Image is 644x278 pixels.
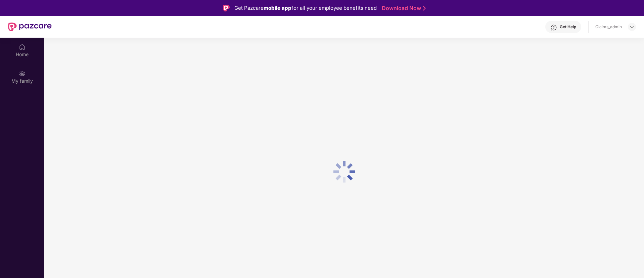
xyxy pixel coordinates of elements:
img: svg+xml;base64,PHN2ZyBpZD0iRHJvcGRvd24tMzJ4MzIiIHhtbG5zPSJodHRwOi8vd3d3LnczLm9yZy8yMDAwL3N2ZyIgd2... [629,24,635,30]
img: svg+xml;base64,PHN2ZyBpZD0iSGVscC0zMngzMiIgeG1sbnM9Imh0dHA6Ly93d3cudzMub3JnLzIwMDAvc3ZnIiB3aWR0aD... [550,24,557,31]
strong: mobile app [264,5,291,11]
div: Get Help [560,24,576,30]
img: svg+xml;base64,PHN2ZyBpZD0iSG9tZSIgeG1sbnM9Imh0dHA6Ly93d3cudzMub3JnLzIwMDAvc3ZnIiB3aWR0aD0iMjAiIG... [19,44,26,50]
a: Download Now [382,5,424,12]
div: Claims_admin [595,24,622,30]
div: Get Pazcare for all your employee benefits need [234,4,377,12]
img: New Pazcare Logo [8,23,52,31]
img: Logo [223,5,230,11]
img: svg+xml;base64,PHN2ZyB3aWR0aD0iMjAiIGhlaWdodD0iMjAiIHZpZXdCb3g9IjAgMCAyMCAyMCIgZmlsbD0ibm9uZSIgeG... [19,70,26,77]
img: Stroke [423,5,426,12]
